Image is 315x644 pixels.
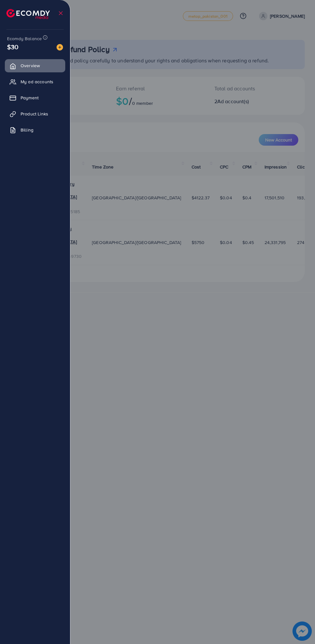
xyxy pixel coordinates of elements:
span: Payment [21,95,39,101]
img: image [57,44,63,50]
a: Overview [5,59,65,72]
span: Product Links [21,111,48,117]
a: Billing [5,123,65,136]
a: My ad accounts [5,75,65,88]
a: Product Links [5,107,65,120]
span: Overview [21,62,40,69]
span: Billing [21,127,33,133]
span: Ecomdy Balance [7,35,42,42]
span: $30 [7,42,18,51]
span: My ad accounts [21,78,53,85]
a: Payment [5,91,65,104]
img: logo [6,9,50,19]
